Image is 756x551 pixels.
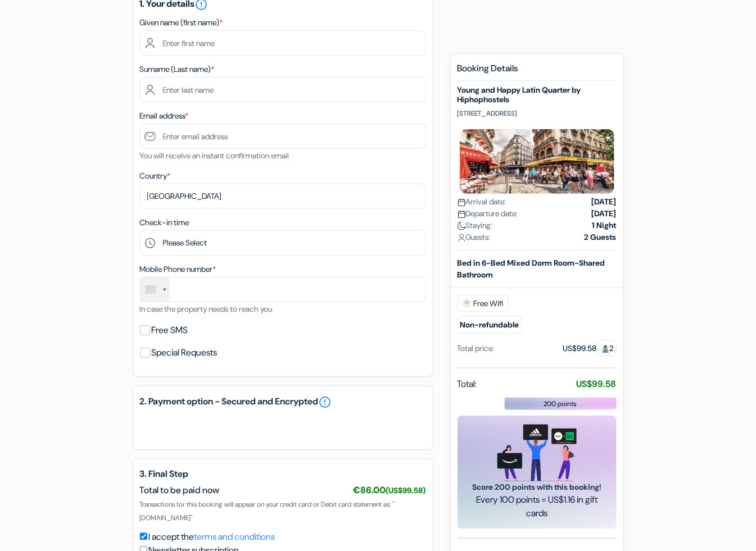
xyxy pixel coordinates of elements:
strong: 2 Guests [585,231,617,243]
span: 2 [597,340,617,356]
span: Staying: [458,220,493,231]
h5: 2. Payment option - Secured and Encrypted [140,395,426,409]
strong: [DATE] [592,196,617,208]
label: I accept the [149,531,275,544]
div: US$99.58 [563,343,617,354]
img: user_icon.svg [458,234,466,242]
img: moon.svg [458,222,466,230]
label: Special Requests [152,345,218,361]
span: Arrival date: [458,196,506,208]
label: Free SMS [152,322,188,338]
img: calendar.svg [458,210,466,218]
small: You will receive an instant confirmation email [140,151,289,161]
input: Enter first name [140,30,426,56]
span: Guests: [458,231,491,243]
h5: Young and Happy Latin Quarter by Hiphophostels [458,85,617,104]
span: Score 200 points with this booking! [471,481,603,493]
p: [STREET_ADDRESS] [458,109,617,118]
a: terms and conditions [194,531,275,543]
h5: Booking Details [458,63,617,81]
img: guest.svg [601,345,610,353]
h5: 3. Final Step [140,468,426,479]
span: 200 points [544,399,577,409]
div: Total price: [458,343,495,354]
a: error_outline [319,395,332,409]
label: Email address [140,110,189,122]
input: Enter email address [140,124,426,149]
label: Mobile Phone number [140,263,216,275]
span: Every 100 points = US$1.16 in gift cards [471,493,603,520]
label: Country [140,170,171,182]
span: Total to be paid now [140,484,220,496]
small: (US$99.58) [386,485,426,495]
strong: 1 Night [592,220,617,231]
span: Transactions for this booking will appear on your credit card or Debit card statement as: "[DOMAI... [140,500,395,522]
img: free_wifi.svg [463,299,472,308]
span: Free Wifi [458,295,509,312]
strong: [DATE] [592,208,617,220]
img: calendar.svg [458,198,466,207]
label: Check-in time [140,217,189,229]
span: Total: [458,377,477,391]
label: Surname (Last name) [140,63,215,75]
b: Bed in 6-Bed Mixed Dorm Room-Shared Bathroom [458,258,605,280]
small: In case the property needs to reach you [140,304,273,314]
small: Non-refundable [458,316,522,334]
strong: US$99.58 [577,378,617,390]
img: gift_card_hero_new.png [497,425,577,481]
input: Enter last name [140,77,426,102]
label: Given name (first name) [140,17,223,29]
span: Departure date: [458,208,518,220]
span: €86.00 [354,484,426,496]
